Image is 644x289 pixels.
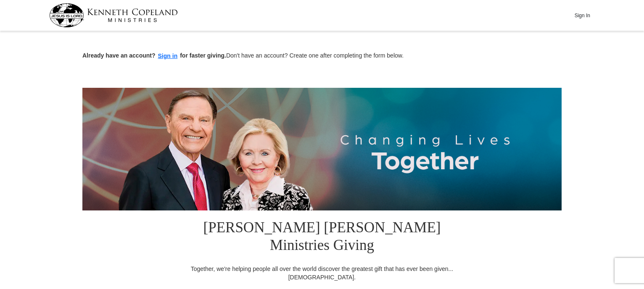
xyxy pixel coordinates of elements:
[82,52,226,59] strong: Already have an account? for faster giving.
[49,3,178,27] img: kcm-header-logo.svg
[185,210,459,265] h1: [PERSON_NAME] [PERSON_NAME] Ministries Giving
[185,265,459,281] div: Together, we're helping people all over the world discover the greatest gift that has ever been g...
[82,51,562,61] p: Don't have an account? Create one after completing the form below.
[570,9,595,22] button: Sign In
[156,51,180,61] button: Sign in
